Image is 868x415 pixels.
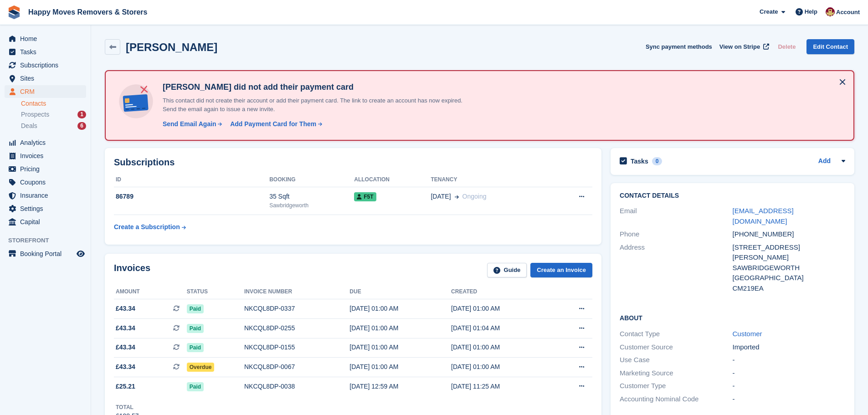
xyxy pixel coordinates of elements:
[159,82,478,92] h4: [PERSON_NAME] did not add their payment card
[733,355,845,365] div: -
[114,157,592,168] h2: Subscriptions
[21,110,86,119] a: Prospects 1
[159,96,478,114] p: This contact did not create their account or add their payment card. The link to create an accoun...
[244,323,349,333] div: NKCQL8DP-0255
[631,157,648,165] h2: Tasks
[5,247,86,260] a: menu
[21,121,86,131] a: Deals 6
[5,202,86,215] a: menu
[733,368,845,379] div: -
[5,163,86,175] a: menu
[5,32,86,45] a: menu
[187,304,204,313] span: Paid
[116,343,135,352] span: £43.34
[5,59,86,72] a: menu
[244,382,349,391] div: NKCQL8DP-0038
[8,236,91,245] span: Storefront
[20,247,75,260] span: Booking Portal
[451,304,553,313] div: [DATE] 01:00 AM
[620,394,732,405] div: Accounting Nominal Code
[187,382,204,391] span: Paid
[77,111,86,118] div: 1
[620,229,732,240] div: Phone
[620,192,845,200] h2: Contact Details
[269,201,354,210] div: Sawbridgeworth
[20,202,75,215] span: Settings
[733,229,845,240] div: [PHONE_NUMBER]
[20,46,75,58] span: Tasks
[733,394,845,405] div: -
[21,122,37,130] span: Deals
[349,285,451,299] th: Due
[20,149,75,162] span: Invoices
[818,156,831,167] a: Add
[733,242,845,263] div: [STREET_ADDRESS][PERSON_NAME]
[114,285,187,299] th: Amount
[760,7,778,16] span: Create
[431,173,551,187] th: Tenancy
[836,8,860,17] span: Account
[431,192,451,201] span: [DATE]
[646,39,712,54] button: Sync payment methods
[230,119,316,129] div: Add Payment Card for Them
[21,99,86,108] a: Contacts
[187,285,244,299] th: Status
[733,381,845,391] div: -
[116,304,135,313] span: £43.34
[20,176,75,189] span: Coupons
[354,173,431,187] th: Allocation
[116,382,135,391] span: £25.21
[620,368,732,379] div: Marketing Source
[451,323,553,333] div: [DATE] 01:04 AM
[5,46,86,58] a: menu
[114,192,269,201] div: 86789
[75,248,86,259] a: Preview store
[187,363,215,372] span: Overdue
[20,59,75,72] span: Subscriptions
[733,273,845,283] div: [GEOGRAPHIC_DATA]
[114,173,269,187] th: ID
[116,323,135,333] span: £43.34
[5,176,86,189] a: menu
[187,343,204,352] span: Paid
[5,85,86,98] a: menu
[530,263,592,278] a: Create an Invoice
[451,285,553,299] th: Created
[826,7,835,16] img: Steven Fry
[349,362,451,372] div: [DATE] 01:00 AM
[805,7,817,16] span: Help
[244,285,349,299] th: Invoice number
[20,163,75,175] span: Pricing
[774,39,799,54] button: Delete
[269,173,354,187] th: Booking
[620,206,732,226] div: Email
[451,362,553,372] div: [DATE] 01:00 AM
[5,149,86,162] a: menu
[20,32,75,45] span: Home
[244,343,349,352] div: NKCQL8DP-0155
[116,362,135,372] span: £43.34
[114,219,186,236] a: Create a Subscription
[620,355,732,365] div: Use Case
[25,5,151,20] a: Happy Moves Removers & Storers
[226,119,323,129] a: Add Payment Card for Them
[5,215,86,228] a: menu
[733,207,794,225] a: [EMAIL_ADDRESS][DOMAIN_NAME]
[733,283,845,294] div: CM219EA
[451,382,553,391] div: [DATE] 11:25 AM
[620,342,732,353] div: Customer Source
[7,5,21,19] img: stora-icon-8386f47178a22dfd0bd8f6a31ec36ba5ce8667c1dd55bd0f319d3a0aa187defe.svg
[716,39,771,54] a: View on Stripe
[620,313,845,322] h2: About
[187,324,204,333] span: Paid
[620,381,732,391] div: Customer Type
[20,215,75,228] span: Capital
[620,242,732,294] div: Address
[733,342,845,353] div: Imported
[5,189,86,202] a: menu
[20,72,75,85] span: Sites
[733,330,762,338] a: Customer
[114,263,150,278] h2: Invoices
[117,82,155,121] img: no-card-linked-e7822e413c904bf8b177c4d89f31251c4716f9871600ec3ca5bfc59e148c83f4.svg
[269,192,354,201] div: 35 Sqft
